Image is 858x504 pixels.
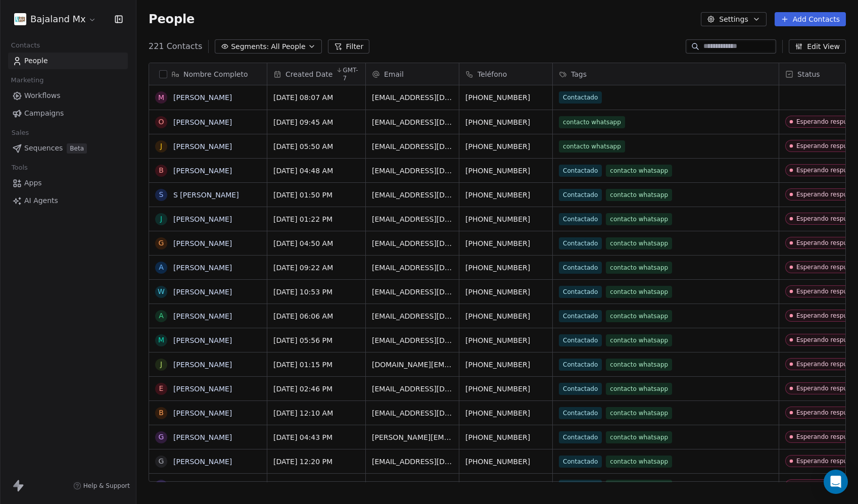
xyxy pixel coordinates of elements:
[273,408,359,418] span: [DATE] 12:10 AM
[24,195,58,206] span: AI Agents
[372,214,453,224] span: [EMAIL_ADDRESS][DOMAIN_NAME]
[465,481,546,491] span: [PHONE_NUMBER]
[271,41,305,52] span: All People
[343,66,359,82] span: GMT-7
[824,470,848,494] div: Open Intercom Messenger
[559,334,602,346] span: Contactado
[173,361,232,369] a: [PERSON_NAME]
[571,69,587,79] span: Tags
[273,141,359,152] span: [DATE] 05:50 AM
[159,456,164,467] div: G
[160,359,162,370] div: J
[559,456,602,468] span: Contactado
[372,117,453,127] span: [EMAIL_ADDRESS][DOMAIN_NAME]
[384,69,404,79] span: Email
[173,93,232,102] a: [PERSON_NAME]
[606,237,672,249] span: contacto whatsapp
[8,140,128,157] a: SequencesBeta
[273,384,359,394] span: [DATE] 02:46 PM
[606,383,672,395] span: contacto whatsapp
[465,335,546,345] span: [PHONE_NUMBER]
[273,481,359,491] span: [DATE] 03:27 AM
[559,237,602,249] span: Contactado
[159,238,164,248] div: G
[159,311,164,321] div: A
[606,359,672,371] span: contacto whatsapp
[8,87,128,104] a: Workflows
[173,433,232,441] a: [PERSON_NAME]
[149,85,267,482] div: grid
[158,335,164,345] div: M
[559,262,602,274] span: Contactado
[273,166,359,176] span: [DATE] 04:48 AM
[372,384,453,394] span: [EMAIL_ADDRESS][DOMAIN_NAME]
[606,189,672,201] span: contacto whatsapp
[159,189,164,200] div: S
[553,63,779,85] div: Tags
[285,69,332,79] span: Created Date
[7,73,48,88] span: Marketing
[273,457,359,467] span: [DATE] 12:20 PM
[559,189,602,201] span: Contactado
[465,92,546,103] span: [PHONE_NUMBER]
[372,190,453,200] span: [EMAIL_ADDRESS][DOMAIN_NAME]
[701,12,766,26] button: Settings
[159,262,164,273] div: A
[8,105,128,122] a: Campaigns
[173,191,239,199] a: S [PERSON_NAME]
[159,432,164,442] div: G
[797,69,820,79] span: Status
[159,480,164,491] div: B
[158,286,165,297] div: W
[559,431,602,443] span: Contactado
[606,310,672,322] span: contacto whatsapp
[173,336,232,344] a: [PERSON_NAME]
[372,481,453,491] span: [EMAIL_ADDRESS][DOMAIN_NAME]
[775,12,846,26] button: Add Contacts
[24,90,61,101] span: Workflows
[478,69,507,79] span: Teléfono
[24,108,64,119] span: Campaigns
[372,92,453,103] span: [EMAIL_ADDRESS][DOMAIN_NAME]
[14,13,26,25] img: ppic-bajaland-logo.jpg
[173,118,232,126] a: [PERSON_NAME]
[24,143,63,154] span: Sequences
[273,117,359,127] span: [DATE] 09:45 AM
[173,239,232,247] a: [PERSON_NAME]
[606,431,672,443] span: contacto whatsapp
[273,311,359,321] span: [DATE] 06:06 AM
[273,335,359,345] span: [DATE] 05:56 PM
[606,407,672,419] span: contacto whatsapp
[372,457,453,467] span: [EMAIL_ADDRESS][DOMAIN_NAME]
[465,311,546,321] span: [PHONE_NUMBER]
[173,385,232,393] a: [PERSON_NAME]
[173,288,232,296] a: [PERSON_NAME]
[173,458,232,466] a: [PERSON_NAME]
[7,160,32,175] span: Tools
[173,409,232,417] a: [PERSON_NAME]
[559,116,625,128] span: contacto whatsapp
[559,407,602,419] span: Contactado
[8,192,128,209] a: AI Agents
[159,165,164,176] div: b
[465,263,546,273] span: [PHONE_NUMBER]
[559,383,602,395] span: Contactado
[372,238,453,248] span: [EMAIL_ADDRESS][DOMAIN_NAME]
[149,12,195,27] span: People
[8,175,128,191] a: Apps
[606,165,672,177] span: contacto whatsapp
[465,408,546,418] span: [PHONE_NUMBER]
[372,287,453,297] span: [EMAIL_ADDRESS][DOMAIN_NAME]
[67,143,87,154] span: Beta
[789,39,846,54] button: Edit View
[12,11,99,28] button: Bajaland Mx
[372,408,453,418] span: [EMAIL_ADDRESS][DOMAIN_NAME]
[73,482,130,490] a: Help & Support
[372,311,453,321] span: [EMAIL_ADDRESS][DOMAIN_NAME]
[559,91,602,104] span: Contactado
[465,117,546,127] span: [PHONE_NUMBER]
[231,41,269,52] span: Segments:
[465,141,546,152] span: [PHONE_NUMBER]
[24,56,48,66] span: People
[273,263,359,273] span: [DATE] 09:22 AM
